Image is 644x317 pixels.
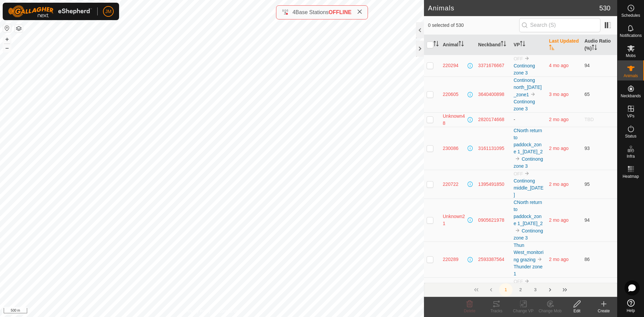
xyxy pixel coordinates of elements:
[443,113,466,127] span: Unknown48
[549,46,554,51] p-sorticon: Activate to sort
[514,156,543,169] a: Continong zone 3
[185,308,211,314] a: Privacy Policy
[510,308,537,314] div: Change VP
[443,256,459,263] span: 220289
[428,4,599,12] h2: Animals
[543,283,557,297] button: Next Page
[537,257,542,262] img: to
[549,92,569,97] span: 1 May 2025, 8:09 am
[476,35,511,55] th: Neckband
[15,24,23,33] button: Map Layers
[499,283,513,297] button: 1
[329,9,352,15] span: OFFLINE
[292,9,296,15] span: 4
[520,42,525,47] p-sorticon: Activate to sort
[524,56,530,61] img: to
[501,42,506,47] p-sorticon: Activate to sort
[514,283,527,297] button: 2
[620,34,642,38] span: Notifications
[8,5,92,17] img: Gallagher Logo
[478,91,508,98] div: 3640400898
[584,146,590,151] span: 93
[515,156,520,161] img: to
[584,63,590,68] span: 94
[524,171,530,176] img: to
[443,62,459,69] span: 220294
[478,62,508,69] div: 3371676667
[590,308,617,314] div: Create
[219,308,238,314] a: Contact Us
[3,24,11,32] button: Reset Map
[514,128,543,154] a: CNorth return to paddock_zone 1_[DATE]_2
[3,44,11,52] button: –
[296,9,329,15] span: Base Stations
[443,181,459,188] span: 220722
[478,217,508,224] div: 0905621978
[514,56,523,61] span: OFF
[3,35,11,43] button: +
[433,42,439,47] p-sorticon: Activate to sort
[624,74,638,78] span: Animals
[627,309,635,313] span: Help
[549,181,569,187] span: 12 June 2025, 11:45 am
[599,3,610,13] span: 530
[549,63,569,68] span: 15 Apr 2025, 11:40 am
[514,77,542,97] a: Continong north_[DATE]_zone1
[514,63,535,75] a: Continong zone 3
[549,117,569,122] span: 15 May 2025, 6:33 pm
[582,35,617,55] th: Audio Ratio (%)
[514,171,523,176] span: OFF
[459,42,464,47] p-sorticon: Activate to sort
[625,134,636,138] span: Status
[478,145,508,152] div: 3161131095
[428,22,519,29] span: 0 selected of 530
[514,200,543,226] a: CNorth return to paddock_zone 1_[DATE]_2
[530,92,536,97] img: to
[105,8,112,15] span: JM
[592,46,597,51] p-sorticon: Activate to sort
[519,18,600,32] input: Search (S)
[514,243,543,262] a: Thun West_monitoring grazing
[514,117,515,122] app-display-virtual-paddock-transition: -
[546,35,582,55] th: Last Updated
[515,228,520,233] img: to
[514,99,535,111] a: Continong zone 3
[618,297,644,315] a: Help
[627,154,635,158] span: Infra
[549,217,569,223] span: 12 June 2025, 11:45 am
[478,116,508,123] div: 2820174668
[584,217,590,223] span: 94
[443,91,459,98] span: 220605
[621,94,641,98] span: Neckbands
[627,114,634,118] span: VPs
[549,257,569,262] span: 12 June 2025, 11:50 am
[584,181,590,187] span: 95
[563,308,590,314] div: Edit
[511,35,546,55] th: VP
[584,117,594,122] span: TBD
[478,181,508,188] div: 1395491850
[537,308,563,314] div: Change Mob
[514,178,543,198] a: Continong middle_[DATE]
[514,264,542,276] a: Thunder zone 1
[524,278,530,284] img: to
[584,92,590,97] span: 65
[549,146,569,151] span: 12 June 2025, 11:44 am
[626,54,636,58] span: Mobs
[514,228,543,241] a: Continong zone 3
[443,213,466,227] span: Unknown21
[514,279,523,284] span: OFF
[558,283,572,297] button: Last Page
[478,256,508,263] div: 2593387564
[440,35,476,55] th: Animal
[529,283,542,297] button: 3
[623,174,639,178] span: Heatmap
[464,309,476,313] span: Delete
[584,257,590,262] span: 86
[621,13,640,17] span: Schedules
[483,308,510,314] div: Tracks
[443,145,459,152] span: 230086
